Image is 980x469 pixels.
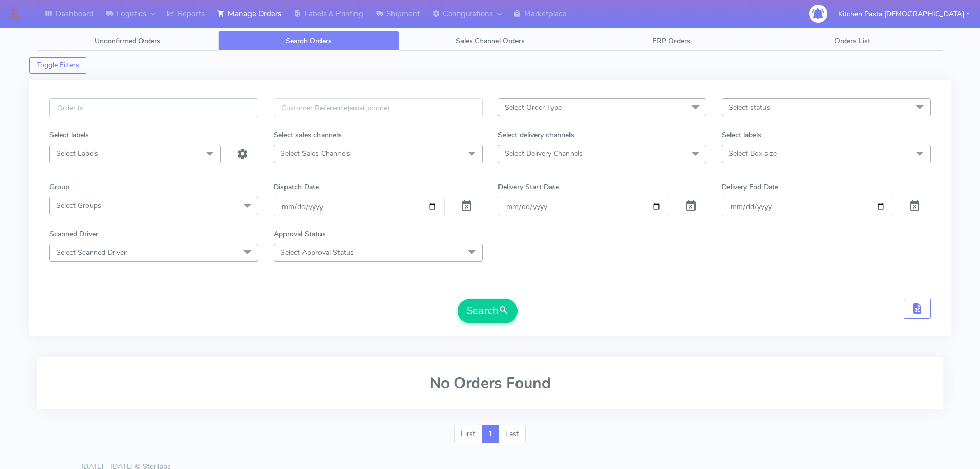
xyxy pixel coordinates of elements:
[49,130,89,141] label: Select labels
[274,98,483,117] input: Customer Reference(email,phone)
[49,182,69,193] label: Group
[505,102,562,112] span: Select Order Type
[458,299,518,323] button: Search
[498,182,559,193] label: Delivery Start Date
[652,36,690,46] span: ERP Orders
[728,102,770,112] span: Select status
[286,36,332,46] span: Search Orders
[728,149,777,159] span: Select Box size
[49,98,258,117] input: Order Id
[505,149,583,159] span: Select Delivery Channels
[49,229,98,239] label: Scanned Driver
[830,4,977,25] button: Kitchen Pasta [DEMOGRAPHIC_DATA]
[274,130,342,141] label: Select sales channels
[280,248,354,257] span: Select Approval Status
[456,36,525,46] span: Sales Channel Orders
[29,57,86,74] button: Toggle Filters
[56,149,98,159] span: Select Labels
[280,149,350,159] span: Select Sales Channels
[498,130,574,141] label: Select delivery channels
[37,31,943,51] ul: Tabs
[56,248,127,257] span: Select Scanned Driver
[274,229,326,239] label: Approval Status
[95,36,161,46] span: Unconfirmed Orders
[49,375,931,392] h2: No Orders Found
[274,182,319,193] label: Dispatch Date
[834,36,870,46] span: Orders List
[722,130,761,141] label: Select labels
[722,182,778,193] label: Delivery End Date
[482,425,499,443] a: 1
[56,201,101,211] span: Select Groups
